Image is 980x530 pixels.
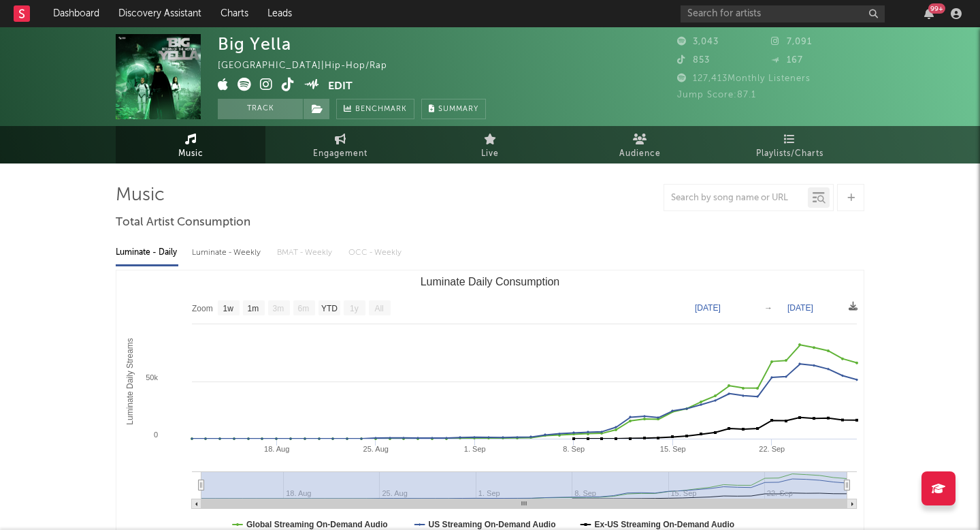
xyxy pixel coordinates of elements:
[677,37,719,46] span: 3,043
[764,303,772,313] text: →
[787,303,813,313] text: [DATE]
[660,445,686,453] text: 15. Sep
[421,99,486,119] button: Summary
[154,431,158,439] text: 0
[928,3,945,14] div: 99 +
[619,146,661,162] span: Audience
[677,91,756,99] span: Jump Score: 87.1
[265,126,415,163] a: Engagement
[218,34,291,54] div: Big Yella
[363,445,389,453] text: 25. Aug
[116,241,178,264] div: Luminate - Daily
[321,304,338,313] text: YTD
[759,445,785,453] text: 22. Sep
[246,520,388,529] text: Global Streaming On-Demand Audio
[264,445,289,453] text: 18. Aug
[192,304,213,313] text: Zoom
[178,146,203,162] span: Music
[756,146,823,162] span: Playlists/Charts
[328,78,353,95] button: Edit
[681,5,885,22] input: Search for artists
[771,37,812,46] span: 7,091
[248,304,259,313] text: 1m
[355,102,407,118] span: Benchmark
[223,304,234,313] text: 1w
[924,8,934,19] button: 99+
[464,445,486,453] text: 1. Sep
[563,445,585,453] text: 8. Sep
[374,304,383,313] text: All
[146,373,158,381] text: 50k
[438,106,478,113] span: Summary
[125,338,135,424] text: Luminate Daily Streams
[421,276,560,287] text: Luminate Daily Consumption
[273,304,284,313] text: 3m
[715,126,864,163] a: Playlists/Charts
[350,304,359,313] text: 1y
[415,126,565,163] a: Live
[677,56,710,65] span: 853
[116,215,250,231] span: Total Artist Consumption
[192,241,263,264] div: Luminate - Weekly
[218,58,403,74] div: [GEOGRAPHIC_DATA] | Hip-Hop/Rap
[677,74,811,83] span: 127,413 Monthly Listeners
[695,303,721,313] text: [DATE]
[298,304,310,313] text: 6m
[116,126,265,163] a: Music
[481,146,499,162] span: Live
[595,520,735,529] text: Ex-US Streaming On-Demand Audio
[336,99,414,119] a: Benchmark
[218,99,303,119] button: Track
[664,193,808,204] input: Search by song name or URL
[565,126,715,163] a: Audience
[771,56,803,65] span: 167
[429,520,556,529] text: US Streaming On-Demand Audio
[313,146,367,162] span: Engagement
